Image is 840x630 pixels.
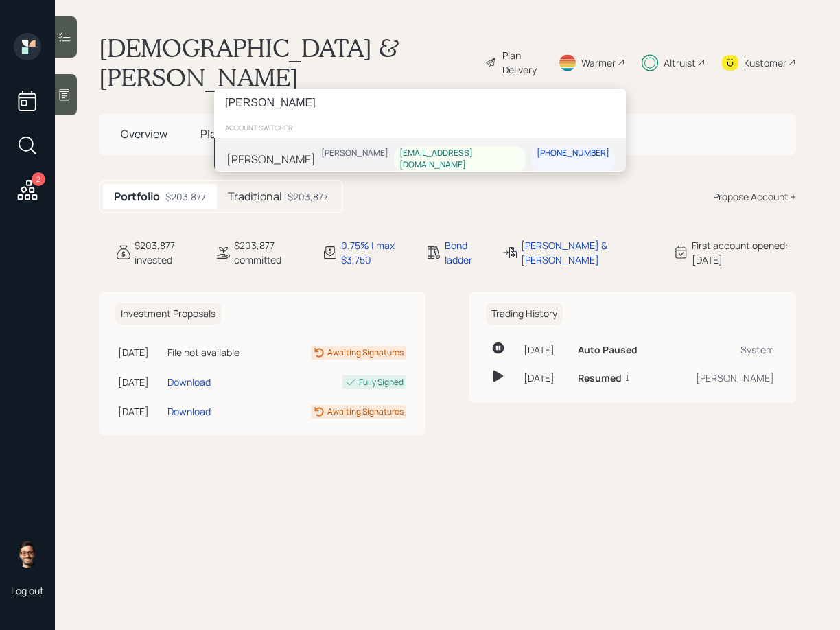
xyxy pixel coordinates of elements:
[214,89,626,117] input: Type a command or search…
[537,148,609,159] div: [PHONE_NUMBER]
[226,150,316,167] div: [PERSON_NAME]
[399,148,520,171] div: [EMAIL_ADDRESS][DOMAIN_NAME]
[214,117,626,138] div: account switcher
[321,148,388,159] div: [PERSON_NAME]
